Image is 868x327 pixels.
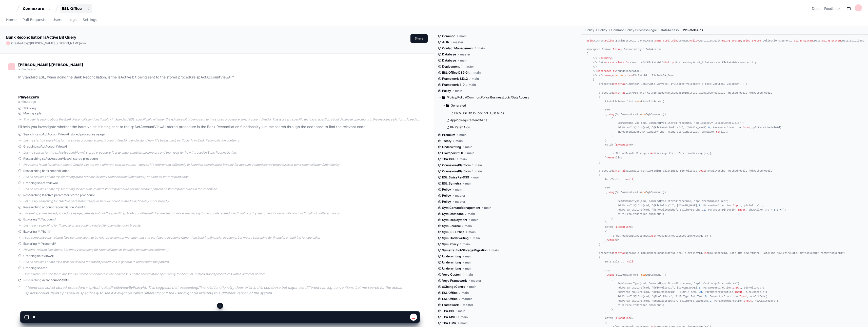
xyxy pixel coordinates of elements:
[83,14,97,26] a: Settings
[465,224,472,228] span: main
[655,39,669,42] span: Generated
[735,291,742,294] span: Input
[442,40,449,44] span: Auth
[671,39,679,42] span: using
[23,111,43,115] span: Making a plan
[739,295,747,298] span: Input
[52,18,62,21] span: Users
[18,63,83,67] span: [PERSON_NAME].[PERSON_NAME]
[455,89,462,93] span: main
[442,212,464,216] span: Sym.Database
[613,70,616,73] span: by
[62,6,84,11] div: ESL Office
[778,208,783,211] span: 'N'
[442,248,487,252] span: Symetra.BlobStorageMigration
[744,299,752,302] span: Input
[23,157,98,161] span: Researching spActAccountViewAll stored procedure
[442,157,456,161] span: TPA.P6H
[733,204,741,207] span: Input
[473,175,480,179] span: main
[613,252,625,255] span: internal
[438,93,578,101] button: /Policy/Policy/Common.Policy.BusinessLogic/DataAccess
[6,18,16,21] span: Home
[732,39,741,42] span: System
[21,4,53,13] button: Connexure
[625,61,630,64] span: for
[616,61,624,64] span: class
[442,83,465,87] span: Framework 3.0
[442,273,462,277] span: Voya Custom
[447,95,529,99] span: /Policy/Policy/Common.Policy.BusinessLogic/DataAccess
[442,230,464,234] span: Sym.ESLOffice
[23,254,54,258] span: Grepping sp.*ViewAll
[442,169,471,173] span: ConnexurePlatform
[23,14,46,26] a: Pull Requests
[471,218,478,222] span: main
[453,40,463,44] span: master
[468,212,475,216] span: main
[462,291,469,295] span: main
[585,28,594,32] span: Policy
[442,218,467,222] span: Sym.Deployment
[616,143,630,146] span: Exception
[605,61,615,64] span: access
[442,206,480,210] span: Sym.ContactManagement
[812,6,820,11] a: Docs
[459,34,466,38] span: main
[607,113,615,116] span: using
[442,200,451,204] span: Policy
[442,224,461,228] span: Sym.Journal
[68,18,76,21] span: Logs
[442,101,578,110] button: Generated
[442,254,461,258] span: Underwriting
[442,89,451,93] span: Policy
[607,191,615,194] span: using
[442,175,469,179] span: ESL.SwissRe-DS9
[467,151,474,155] span: main
[710,299,711,302] span: 0
[699,204,700,207] span: 0
[18,74,420,80] p: In Standard ESL, when doing the Bank Reconciliation, is the IsActive bit being sent to the stored...
[650,234,655,237] span: Add
[607,156,616,159] span: return
[641,113,646,116] span: new
[752,39,761,42] span: System
[23,169,69,173] span: Researching bank reconciliation
[18,100,36,104] span: a minute ago
[450,125,470,129] span: PlcRateDA.cs
[460,52,470,56] span: master
[597,70,611,73] span: Generated
[455,188,462,192] span: main
[11,41,86,45] span: Created by
[803,39,813,42] span: System
[708,126,710,129] span: 0
[442,145,461,149] span: Underwriting
[23,187,420,191] div: Still no results. Let me try searching for account-related stored procedures or the broader patte...
[23,193,95,197] span: Researching IsActive parameter stored procedure
[410,34,428,43] button: Share
[442,188,451,192] span: Policy
[23,138,420,142] div: Let me start by searching for the stored procedure spActAccountViewAll to understand how it's bei...
[491,248,499,252] span: main
[636,100,641,103] span: new
[23,145,68,149] span: Grepping spActAccountViewAll
[703,252,708,255] span: int
[705,295,706,298] span: 0
[23,278,69,282] span: Researching ActAccountViewAll
[23,266,48,270] span: Grepping spAct.*
[455,200,465,204] span: master
[700,291,702,294] span: 0
[602,74,613,77] span: summary
[23,18,46,21] span: Pull Requests
[468,230,476,234] span: main
[442,34,455,38] span: Common
[738,208,746,211] span: Input
[463,242,470,246] span: main
[23,236,420,240] div: I see some account-related files but they seem to be related to contact management and participan...
[442,94,445,100] svg: Directory
[444,124,575,131] button: PlcRateDA.cs
[699,286,700,289] span: 0
[25,285,420,296] p: I found one spAct stored procedure - spActInvoiceProfileViewByPolicyId. This suggests that accoun...
[716,130,720,133] span: ref
[80,41,86,45] span: now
